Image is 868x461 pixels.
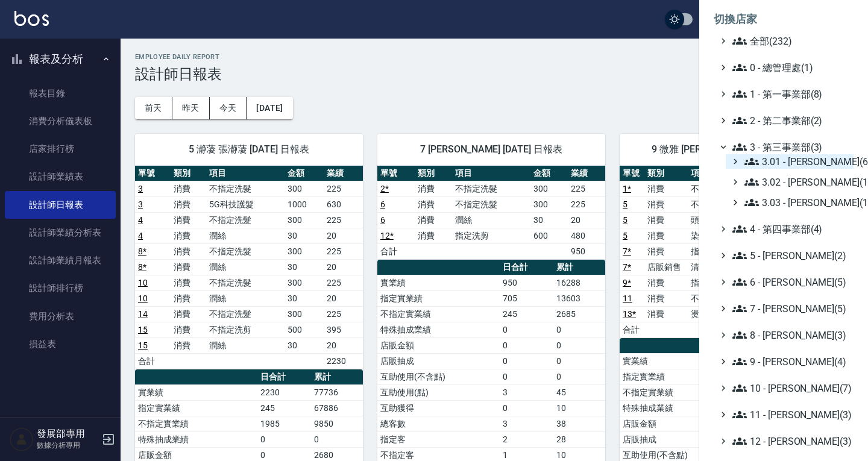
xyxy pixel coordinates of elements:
span: 7 - [PERSON_NAME](5) [732,301,849,316]
span: 1 - 第一事業部(8) [732,87,849,101]
span: 0 - 總管理處(1) [732,60,849,75]
span: 12 - [PERSON_NAME](3) [732,434,849,448]
span: 4 - 第四事業部(4) [732,222,849,236]
span: 6 - [PERSON_NAME](5) [732,275,849,289]
span: 10 - [PERSON_NAME](7) [732,381,849,395]
span: 11 - [PERSON_NAME](3) [732,407,849,422]
li: 切換店家 [714,5,854,34]
span: 5 - [PERSON_NAME](2) [732,248,849,263]
span: 8 - [PERSON_NAME](3) [732,328,849,342]
span: 3.03 - [PERSON_NAME](1) [744,195,849,210]
span: 全部(232) [732,34,849,48]
span: 2 - 第二事業部(2) [732,113,849,128]
span: 3.01 - [PERSON_NAME](6) [744,154,849,169]
span: 3 - 第三事業部(3) [732,140,849,154]
span: 9 - [PERSON_NAME](4) [732,354,849,369]
span: 3.02 - [PERSON_NAME](1) [744,175,849,189]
